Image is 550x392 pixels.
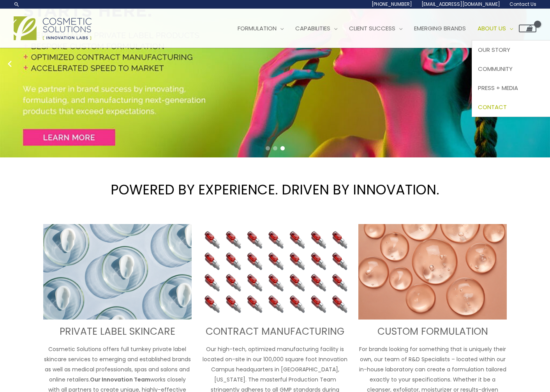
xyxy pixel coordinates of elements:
button: Previous slide [4,58,16,70]
h3: PRIVATE LABEL SKINCARE [43,325,192,338]
h3: CUSTOM FORMULATION [358,325,507,338]
nav: Site Navigation [226,17,536,40]
span: Capabilities [295,24,330,32]
span: Go to slide 2 [273,146,277,150]
span: Go to slide 1 [266,146,270,150]
img: Cosmetic Solutions Logo [14,16,92,40]
a: Client Success [343,17,408,40]
img: turnkey private label skincare [43,224,192,320]
span: Client Success [349,24,395,32]
a: About Us [472,17,519,40]
a: Emerging Brands [408,17,472,40]
a: Formulation [232,17,289,40]
img: Custom Formulation [358,224,507,320]
a: Search icon link [14,1,20,7]
span: Press + Media [478,84,518,92]
span: Go to slide 3 [280,146,285,150]
span: Contact Us [509,1,536,7]
span: [PHONE_NUMBER] [372,1,412,7]
span: Emerging Brands [414,24,466,32]
span: Contact [478,103,507,111]
span: Our Story [478,46,510,54]
span: [EMAIL_ADDRESS][DOMAIN_NAME] [421,1,500,7]
a: Capabilities [289,17,343,40]
h3: CONTRACT MANUFACTURING [201,325,349,338]
a: View Shopping Cart, empty [519,25,536,32]
span: Formulation [238,24,277,32]
img: Contract Manufacturing [201,224,349,320]
span: Community [478,65,513,73]
span: About Us [478,24,506,32]
strong: Our Innovation Team [90,376,150,383]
